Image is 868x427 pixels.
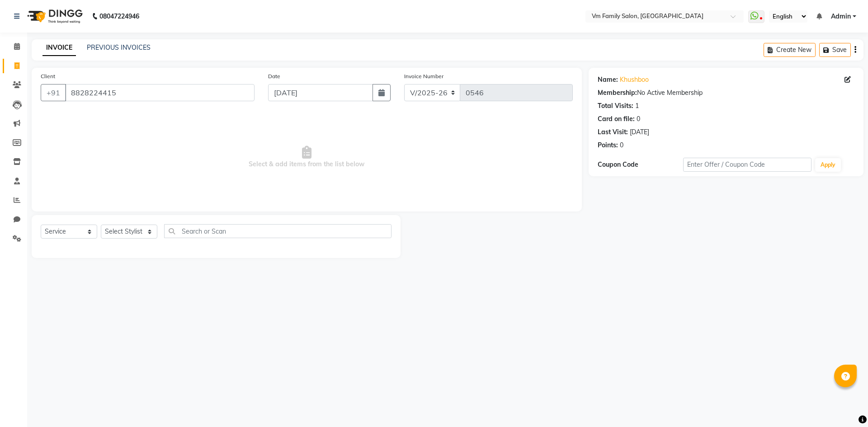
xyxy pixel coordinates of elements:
div: Last Visit: [598,127,628,137]
div: Total Visits: [598,101,633,111]
button: +91 [41,84,66,101]
input: Search by Name/Mobile/Email/Code [65,84,255,101]
div: Coupon Code [598,160,683,169]
div: [DATE] [630,127,649,137]
span: Select & add items from the list below [41,112,573,202]
a: INVOICE [42,40,76,56]
div: 0 [620,141,623,150]
div: Name: [598,75,618,84]
button: Create New [764,43,816,57]
div: No Active Membership [598,88,854,98]
div: Card on file: [598,114,635,124]
label: Date [268,72,280,80]
input: Search or Scan [164,224,392,238]
label: Client [41,72,55,80]
span: Admin [831,12,851,21]
button: Save [819,43,851,57]
div: 1 [635,101,639,111]
img: logo [23,4,85,29]
b: 08047224946 [99,4,139,29]
a: Khushboo [620,75,649,84]
div: 0 [637,114,640,124]
label: Invoice Number [404,72,443,80]
div: Membership: [598,88,637,98]
button: Apply [815,158,841,172]
iframe: chat widget [830,391,859,418]
div: Points: [598,141,618,150]
a: PREVIOUS INVOICES [87,43,151,52]
input: Enter Offer / Coupon Code [683,158,811,172]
